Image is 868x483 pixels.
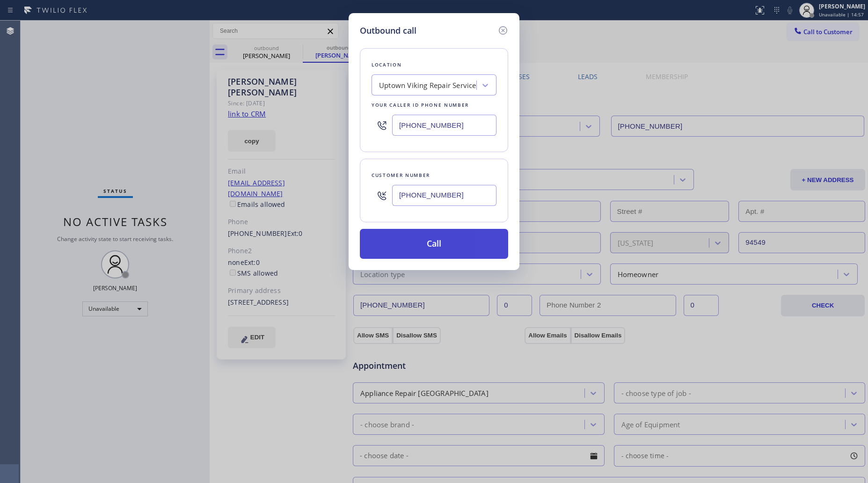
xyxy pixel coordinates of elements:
[372,60,496,70] div: Location
[372,100,496,110] div: Your caller id phone number
[379,80,476,91] div: Uptown Viking Repair Service
[392,185,496,206] input: (123) 456-7890
[372,170,496,180] div: Customer number
[360,229,508,259] button: Call
[360,24,416,37] h5: Outbound call
[392,115,496,136] input: (123) 456-7890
